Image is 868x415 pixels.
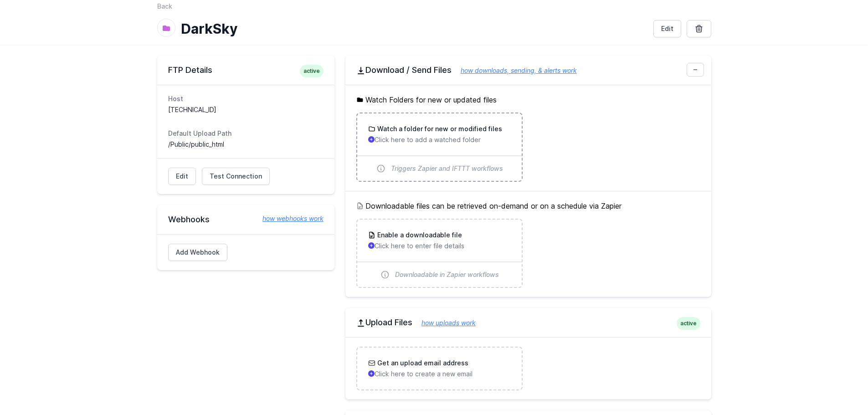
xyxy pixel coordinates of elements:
dt: Default Upload Path [168,129,324,138]
p: Click here to create a new email [368,369,511,379]
span: active [300,65,324,77]
h3: Get an upload email address [375,359,468,368]
a: how uploads work [412,319,476,327]
span: Downloadable in Zapier workflows [395,270,499,279]
a: how webhooks work [253,214,324,223]
h3: Enable a downloadable file [375,231,462,240]
h2: Download / Send Files [356,65,700,76]
h2: Upload Files [356,317,700,328]
nav: Breadcrumb [157,2,711,16]
span: active [677,317,700,330]
h2: Webhooks [168,214,324,225]
dt: Host [168,94,324,103]
p: Click here to add a watched folder [368,135,511,144]
p: Click here to enter file details [368,241,511,251]
dd: [TECHNICAL_ID] [168,105,324,114]
h1: DarkSky [181,20,646,37]
a: Test Connection [202,168,270,185]
a: Edit [168,168,196,185]
h3: Watch a folder for new or modified files [375,124,502,133]
span: Test Connection [210,172,262,181]
a: how downloads, sending, & alerts work [452,67,577,74]
span: Triggers Zapier and IFTTT workflows [391,164,503,173]
a: Back [157,2,172,11]
a: Edit [653,20,681,37]
a: Add Webhook [168,244,227,261]
a: Watch a folder for new or modified files Click here to add a watched folder Triggers Zapier and I... [357,113,522,181]
a: Enable a downloadable file Click here to enter file details Downloadable in Zapier workflows [357,220,522,287]
iframe: Drift Widget Chat Controller [822,369,857,404]
h5: Downloadable files can be retrieved on-demand or on a schedule via Zapier [356,200,700,211]
dd: /Public/public_html [168,140,324,149]
h5: Watch Folders for new or updated files [356,94,700,105]
h2: FTP Details [168,65,324,76]
a: Get an upload email address Click here to create a new email [357,348,522,389]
